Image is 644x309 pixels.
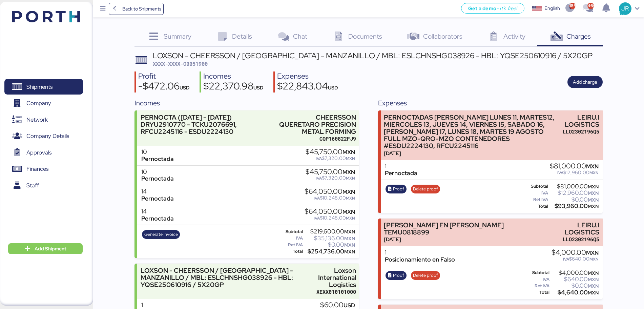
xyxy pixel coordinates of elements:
[141,195,174,202] div: Pernoctada
[384,114,560,150] div: PERNOCTADAS [PERSON_NAME] LUNES 11, MARTES12, MIERCOLES 13, JUEVES 14, VIERNES 15, SABADO 16, [PE...
[588,190,599,196] span: MXN
[306,148,355,156] div: $45,750.00
[306,176,355,181] div: $7,320.00
[282,229,303,234] div: Subtotal
[305,208,355,215] div: $64,050.00
[282,236,303,241] div: IVA
[549,184,599,189] div: $81,000.00
[551,277,599,282] div: $640.00
[134,98,359,108] div: Incomes
[346,195,355,201] span: MXN
[141,302,164,309] div: 1
[348,32,382,41] span: Documents
[385,163,417,170] div: 1
[305,195,355,201] div: $10,248.00
[393,185,404,193] span: Proof
[385,249,455,256] div: 1
[138,71,190,81] div: Profit
[384,236,541,243] div: [DATE]
[304,236,355,241] div: $35,136.00
[141,175,174,182] div: Pernoctada
[316,288,356,295] div: XEXX010101000
[141,208,174,215] div: 14
[4,96,83,111] a: Company
[588,290,599,296] span: MXN
[344,242,355,248] span: MXN
[304,242,355,247] div: $0.00
[588,283,599,289] span: MXN
[589,256,599,262] span: MXN
[346,156,355,161] span: MXN
[342,188,355,195] span: MXN
[26,181,39,190] span: Staff
[552,249,599,256] div: $4,000.00
[203,81,264,93] div: $22,370.98
[550,163,599,170] div: $81,000.00
[316,156,322,161] span: IVA
[328,84,338,91] span: USD
[588,276,599,283] span: MXN
[413,272,438,279] span: Delete proof
[551,283,599,288] div: $0.00
[4,161,83,177] a: Finances
[588,270,599,276] span: MXN
[566,32,591,41] span: Charges
[411,271,440,280] button: Delete proof
[138,81,190,93] div: -$472.06
[180,84,190,91] span: USD
[525,270,549,275] div: Subtotal
[141,168,174,176] div: 10
[563,128,599,135] div: LLO2302196Q5
[549,190,599,195] div: $12,960.00
[346,215,355,221] span: MXN
[203,71,264,81] div: Incomes
[567,76,603,88] button: Add charge
[557,170,563,176] span: IVA
[411,185,440,193] button: Delete proof
[4,178,83,193] a: Staff
[344,249,355,255] span: MXN
[588,203,599,209] span: MXN
[346,176,355,181] span: MXN
[525,191,548,195] div: IVA
[304,229,355,234] div: $219,600.00
[277,71,338,81] div: Expenses
[525,197,548,202] div: Ret IVA
[153,52,593,59] div: LOXSON - CHEERSSON / [GEOGRAPHIC_DATA] - MANZANILLO / MBL: ESLCHNSHG038926 - HBL: YQSE250610916 /...
[563,256,569,262] span: IVA
[26,164,48,174] span: Finances
[525,284,549,288] div: Ret IVA
[8,243,83,254] button: Add Shipment
[525,204,548,209] div: Total
[545,222,600,236] div: LEIRU.I LOGISTICS
[386,185,407,193] button: Proof
[314,195,320,201] span: IVA
[26,82,53,92] span: Shipments
[503,32,525,41] span: Activity
[393,272,404,279] span: Proof
[316,267,356,288] div: Loxson International Logistics
[4,145,83,160] a: Approvals
[549,197,599,202] div: $0.00
[141,215,174,222] div: Pernoctada
[589,170,599,176] span: MXN
[232,32,252,41] span: Details
[306,168,355,176] div: $45,750.00
[549,204,599,209] div: $93,960.00
[275,135,356,142] div: CQP160822FJ9
[314,215,320,221] span: IVA
[588,184,599,190] span: MXN
[141,148,174,156] div: 10
[342,168,355,176] span: MXN
[385,256,455,263] div: Posicionamiento en Falso
[109,3,164,15] a: Back to Shipments
[551,270,599,275] div: $4,000.00
[552,256,599,262] div: $640.00
[26,98,51,108] span: Company
[26,148,51,158] span: Approvals
[413,185,438,193] span: Delete proof
[164,32,191,41] span: Summary
[525,184,548,189] div: Subtotal
[342,148,355,156] span: MXN
[545,236,600,243] div: LLO2302196Q5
